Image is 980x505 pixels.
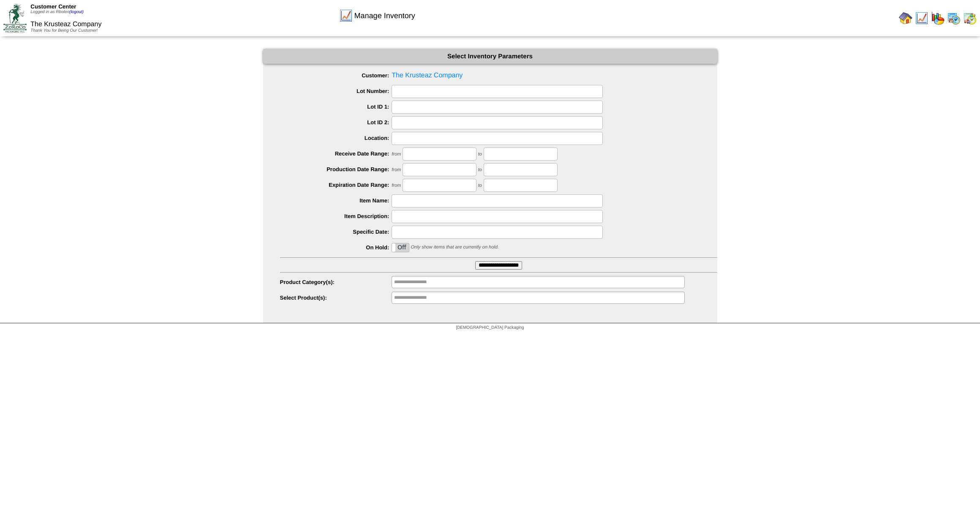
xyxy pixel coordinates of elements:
[915,11,928,25] img: line_graph.gif
[963,11,977,25] img: calendarinout.gif
[478,167,482,172] span: to
[280,69,717,82] span: The Krusteaz Company
[280,72,392,79] label: Customer:
[411,245,498,250] span: Only show items that are currently on hold.
[392,167,401,172] span: from
[280,135,392,141] label: Location:
[280,229,392,235] label: Specific Date:
[456,325,524,330] span: [DEMOGRAPHIC_DATA] Packaging
[30,21,101,28] span: The Krusteaz Company
[30,28,98,33] span: Thank You for Being Our Customer!
[392,152,401,157] span: from
[30,10,84,14] span: Logged in as Rbolen
[339,9,353,22] img: line_graph.gif
[280,88,392,94] label: Lot Number:
[354,11,415,20] span: Manage Inventory
[280,197,392,204] label: Item Name:
[931,11,945,25] img: graph.gif
[280,150,392,157] label: Receive Date Range:
[899,11,912,25] img: home.gif
[280,244,392,251] label: On Hold:
[280,119,392,126] label: Lot ID 2:
[392,243,409,252] label: Off
[3,4,27,32] img: ZoRoCo_Logo(Green%26Foil)%20jpg.webp
[947,11,961,25] img: calendarprod.gif
[263,49,717,64] div: Select Inventory Parameters
[69,10,84,14] a: (logout)
[280,279,392,285] label: Product Category(s):
[478,183,482,188] span: to
[280,104,392,110] label: Lot ID 1:
[280,166,392,172] label: Production Date Range:
[392,243,409,252] div: OnOff
[30,3,76,10] span: Customer Center
[392,183,401,188] span: from
[280,213,392,219] label: Item Description:
[280,182,392,188] label: Expiration Date Range:
[478,152,482,157] span: to
[280,295,392,301] label: Select Product(s):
